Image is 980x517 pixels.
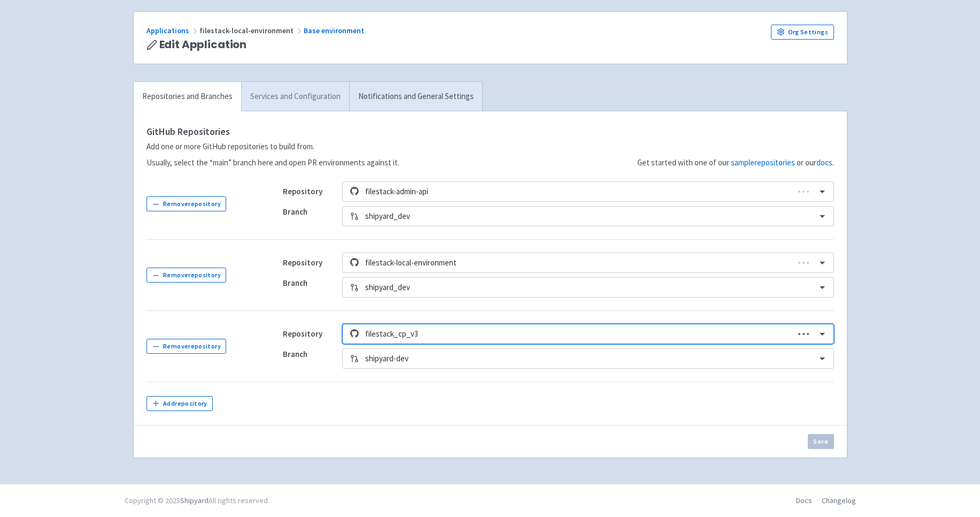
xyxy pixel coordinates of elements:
[241,82,349,111] a: Services and Configuration
[349,82,482,111] a: Notifications and General Settings
[146,141,399,153] p: Add one or more GitHub repositories to build from.
[283,257,322,268] strong: Repository
[180,496,209,505] a: Shipyard
[146,196,227,211] button: Removerepository
[796,496,812,505] a: Docs
[731,157,795,168] a: samplerepositories
[146,157,399,169] p: Usually, select the “main” branch here and open PR environments against it.
[304,26,366,35] a: Base environment
[159,39,247,51] span: Edit Application
[146,396,213,411] button: Addrepository
[283,278,307,288] strong: Branch
[283,329,322,339] strong: Repository
[146,339,227,354] button: Removerepository
[637,157,834,169] p: Get started with one of our or our .
[771,25,834,40] a: Org Settings
[283,349,307,359] strong: Branch
[146,125,230,138] strong: GitHub Repositories
[146,26,199,35] a: Applications
[125,495,269,506] div: Copyright © 2025 All rights reserved.
[283,207,307,217] strong: Branch
[146,268,227,283] button: Removerepository
[816,157,832,168] a: docs
[283,186,322,196] strong: Repository
[134,82,241,111] a: Repositories and Branches
[822,496,856,505] a: Changelog
[808,434,834,449] button: Save
[199,26,304,35] span: filestack-local-environment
